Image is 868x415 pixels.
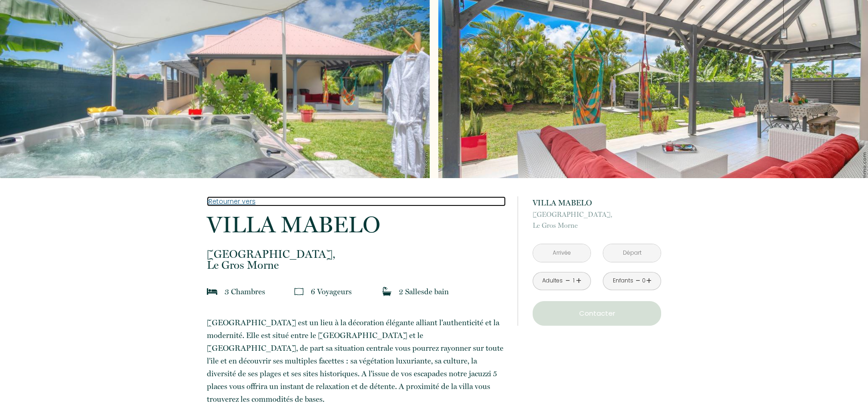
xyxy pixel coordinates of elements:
input: Arrivée [533,244,591,262]
span: [GEOGRAPHIC_DATA], [533,209,661,220]
a: Retourner vers [207,196,506,206]
div: 1 [571,277,576,285]
p: Le Gros Morne [207,249,506,271]
div: Enfants [613,277,633,285]
p: Le Gros Morne [533,209,661,231]
span: [GEOGRAPHIC_DATA], [207,249,506,260]
p: VILLA MABELO [207,213,506,236]
button: Contacter [533,301,661,326]
a: + [576,274,581,288]
span: s [349,287,352,296]
p: ​[GEOGRAPHIC_DATA] est un lieu à la décoration élégante alliant l'authenticité et la modernité. E... [207,316,506,405]
p: Contacter [536,308,658,319]
p: 2 Salle de bain [399,285,449,298]
a: - [636,274,641,288]
p: 3 Chambre [225,285,265,298]
input: Départ [603,244,661,262]
img: guests [294,287,303,296]
p: VILLA MABELO [533,196,661,209]
span: s [421,287,424,296]
span: s [262,287,265,296]
a: - [565,274,570,288]
div: Adultes [542,277,563,285]
div: 0 [642,277,646,285]
p: 6 Voyageur [311,285,352,298]
a: + [646,274,652,288]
